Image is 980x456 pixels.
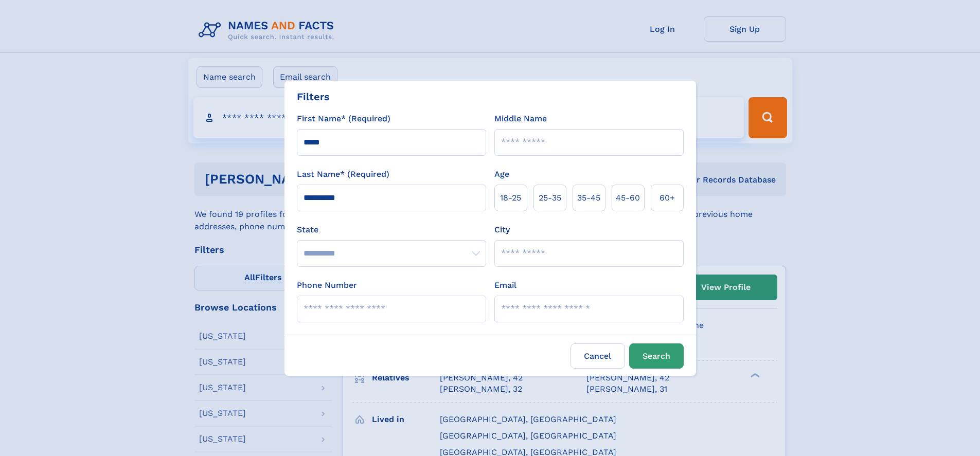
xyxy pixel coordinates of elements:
label: First Name* (Required) [297,113,390,125]
label: Cancel [571,343,625,369]
label: Age [494,168,509,180]
span: 60+ [660,192,675,204]
label: Last Name* (Required) [297,168,389,180]
label: Phone Number [297,279,357,291]
button: Search [629,343,684,369]
span: 35‑45 [577,192,600,204]
label: Email [494,279,516,291]
span: 18‑25 [500,192,521,204]
span: 25‑35 [539,192,561,204]
label: State [297,224,486,236]
label: Middle Name [494,113,547,125]
span: 45‑60 [616,192,640,204]
div: Filters [297,89,330,104]
label: City [494,224,510,236]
